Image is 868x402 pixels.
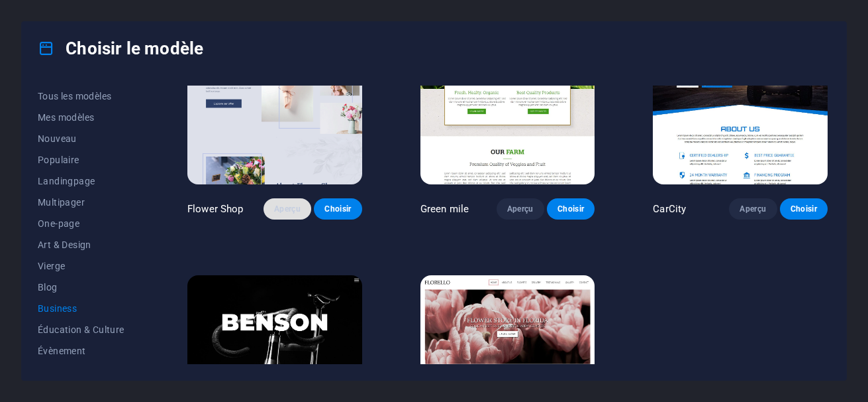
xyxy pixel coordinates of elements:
button: Évènement [38,340,129,362]
button: Landingpage [38,170,129,192]
span: Éducation & Culture [38,324,129,335]
p: Flower Shop [187,202,244,216]
span: Vierge [38,261,129,271]
span: Choisir [791,204,817,214]
span: Choisir [557,204,584,214]
button: Multipager [38,192,129,213]
button: Vierge [38,255,129,277]
span: Multipager [38,197,129,208]
span: Tous les modèles [38,91,129,101]
span: Art & Design [38,239,129,250]
h4: Choisir le modèle [38,38,203,59]
span: One-page [38,218,129,229]
button: Nouveau [38,128,129,149]
img: CarCity [653,23,828,184]
button: Business [38,298,129,319]
span: Populaire [38,155,129,165]
button: Art & Design [38,234,129,255]
span: Aperçu [274,204,301,214]
span: Aperçu [740,204,766,214]
button: Aperçu [729,198,777,220]
button: Blog [38,277,129,298]
p: CarCity [653,202,686,216]
span: Landingpage [38,176,129,186]
span: Business [38,303,129,314]
span: Mes modèles [38,112,129,123]
button: Aperçu [264,198,311,220]
p: Green mile [420,202,469,216]
button: Mes modèles [38,107,129,128]
button: Choisir [314,198,362,220]
span: Nouveau [38,133,129,144]
img: Flower Shop [187,23,362,184]
button: Gastronomie [38,362,129,383]
span: Évènement [38,346,129,356]
button: Aperçu [497,198,544,220]
img: Green mile [420,23,595,184]
button: Choisir [547,198,595,220]
button: Populaire [38,149,129,170]
button: Éducation & Culture [38,319,129,340]
span: Blog [38,282,129,293]
span: Aperçu [507,204,534,214]
button: One-page [38,213,129,234]
span: Choisir [324,204,351,214]
button: Choisir [780,198,828,220]
button: Tous les modèles [38,86,129,107]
